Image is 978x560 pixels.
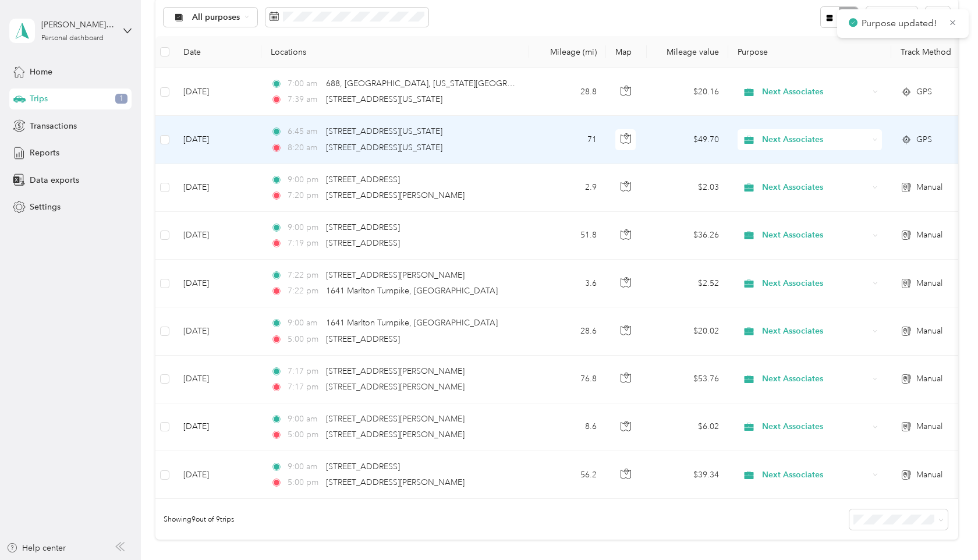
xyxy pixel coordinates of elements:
td: 51.8 [529,212,606,260]
span: Data exports [30,174,79,186]
span: Next Associates [762,86,869,98]
span: 5:00 pm [288,428,321,441]
span: Next Associates [762,229,869,242]
th: Purpose [728,36,891,68]
td: [DATE] [174,307,261,355]
th: Date [174,36,261,68]
td: $36.26 [647,212,728,260]
td: [DATE] [174,356,261,403]
span: Manual [916,277,942,290]
span: [STREET_ADDRESS][PERSON_NAME] [326,382,465,392]
span: [STREET_ADDRESS][PERSON_NAME] [326,366,465,376]
td: $39.34 [647,451,728,499]
span: Next Associates [762,277,869,290]
td: $20.16 [647,68,728,116]
span: [STREET_ADDRESS] [326,222,400,232]
span: [STREET_ADDRESS][PERSON_NAME] [326,414,465,424]
span: Transactions [30,120,77,132]
span: Next Associates [762,469,869,481]
span: [STREET_ADDRESS][PERSON_NAME] [326,270,465,280]
td: [DATE] [174,403,261,451]
td: 28.8 [529,68,606,116]
button: Help center [6,542,66,554]
span: GPS [916,86,932,98]
span: 9:00 pm [288,173,321,186]
td: $2.52 [647,260,728,307]
span: 1641 Marlton Turnpike, [GEOGRAPHIC_DATA] [326,318,498,328]
span: 9:00 am [288,460,321,473]
span: 1641 Marlton Turnpike, [GEOGRAPHIC_DATA] [326,286,498,296]
span: [STREET_ADDRESS][PERSON_NAME] [326,430,465,440]
span: [STREET_ADDRESS][US_STATE] [326,94,442,104]
td: [DATE] [174,451,261,499]
span: 9:00 am [288,413,321,426]
td: 2.9 [529,164,606,212]
td: $49.70 [647,116,728,164]
td: $20.02 [647,307,728,355]
td: [DATE] [174,68,261,116]
span: 7:22 pm [288,269,321,282]
td: $53.76 [647,356,728,403]
span: 5:00 pm [288,476,321,489]
button: Filters [866,6,917,28]
span: 6:45 am [288,125,321,138]
span: [STREET_ADDRESS] [326,238,400,248]
span: Next Associates [762,420,869,433]
span: 7:17 pm [288,381,321,394]
span: [STREET_ADDRESS][US_STATE] [326,143,442,153]
span: Manual [916,373,942,385]
td: 71 [529,116,606,164]
span: 7:39 am [288,93,321,106]
span: [STREET_ADDRESS][US_STATE] [326,126,442,136]
td: [DATE] [174,164,261,212]
span: 9:00 pm [288,221,321,234]
th: Mileage value [647,36,728,68]
td: 8.6 [529,403,606,451]
span: Reports [30,147,59,159]
span: Next Associates [762,181,869,194]
span: 1 [115,94,127,104]
span: 7:00 am [288,77,321,90]
div: [PERSON_NAME][EMAIL_ADDRESS][DOMAIN_NAME] [41,19,114,31]
th: Locations [261,36,529,68]
span: Manual [916,420,942,433]
th: Mileage (mi) [529,36,606,68]
span: [STREET_ADDRESS] [326,462,400,472]
span: 688, [GEOGRAPHIC_DATA], [US_STATE][GEOGRAPHIC_DATA], [GEOGRAPHIC_DATA] [326,79,648,88]
span: 8:20 am [288,141,321,154]
td: 3.6 [529,260,606,307]
span: [STREET_ADDRESS][PERSON_NAME] [326,190,465,200]
span: [STREET_ADDRESS] [326,334,400,344]
div: Personal dashboard [41,35,104,42]
td: $6.02 [647,403,728,451]
span: 5:00 pm [288,333,321,346]
span: All purposes [192,13,240,22]
span: 9:00 am [288,317,321,329]
span: Manual [916,229,942,242]
span: 7:22 pm [288,285,321,297]
span: 7:19 pm [288,237,321,250]
td: 28.6 [529,307,606,355]
td: [DATE] [174,116,261,164]
span: Showing 9 out of 9 trips [155,515,234,525]
span: Trips [30,93,48,105]
span: Next Associates [762,325,869,338]
td: [DATE] [174,212,261,260]
td: $2.03 [647,164,728,212]
td: [DATE] [174,260,261,307]
iframe: Everlance-gr Chat Button Frame [913,495,978,560]
span: Manual [916,181,942,194]
span: Home [30,66,52,78]
span: Manual [916,325,942,338]
span: Next Associates [762,133,869,146]
td: 56.2 [529,451,606,499]
span: Next Associates [762,373,869,385]
span: [STREET_ADDRESS] [326,175,400,185]
td: 76.8 [529,356,606,403]
span: [STREET_ADDRESS][PERSON_NAME] [326,477,465,487]
span: 7:20 pm [288,189,321,202]
span: Settings [30,201,61,213]
span: GPS [916,133,932,146]
p: Purpose updated! [862,16,940,31]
